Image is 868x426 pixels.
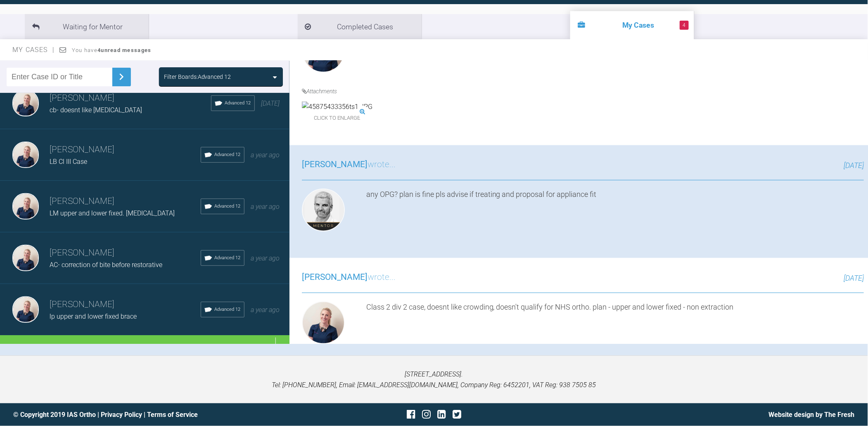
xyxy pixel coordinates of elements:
a: Privacy Policy [101,411,142,419]
h3: [PERSON_NAME] [50,91,211,105]
li: Completed Cases [298,14,422,39]
h3: wrote... [302,158,396,172]
span: Advanced 12 [215,151,241,159]
h3: [PERSON_NAME] [50,143,201,157]
img: Olivia Nixon [302,301,345,344]
span: [PERSON_NAME] [302,272,368,282]
span: a year ago [251,203,280,211]
span: Advanced 12 [215,306,241,313]
a: Website design by The Fresh [769,411,855,419]
span: a year ago [251,254,280,262]
span: a year ago [251,151,280,159]
h4: Attachments [302,87,864,96]
img: Olivia Nixon [12,245,39,271]
h3: [PERSON_NAME] [50,246,201,260]
li: Waiting for Mentor [25,14,149,39]
span: LB Cl III Case [50,158,87,166]
span: [DATE] [844,161,864,170]
span: a year ago [251,306,280,314]
li: My Cases [570,11,694,39]
span: You have [72,47,152,53]
span: Advanced 12 [215,254,241,262]
img: Olivia Nixon [12,296,39,323]
img: chevronRight.28bd32b0.svg [115,70,128,83]
h3: [PERSON_NAME] [50,194,201,208]
strong: 4 unread messages [97,47,151,53]
h3: [PERSON_NAME] [50,298,201,312]
h3: wrote... [302,270,396,284]
span: Click to enlarge [302,112,372,125]
img: Olivia Nixon [12,142,39,168]
p: [STREET_ADDRESS]. Tel: [PHONE_NUMBER], Email: [EMAIL_ADDRESS][DOMAIN_NAME], Company Reg: 6452201,... [13,369,855,390]
input: Enter Case ID or Title [7,68,112,86]
span: cb- doesnt like [MEDICAL_DATA] [50,106,142,114]
span: LM upper and lower fixed. [MEDICAL_DATA] [50,209,175,217]
span: [DATE] [844,274,864,282]
span: Advanced 12 [225,99,251,107]
img: Olivia Nixon [12,193,39,220]
div: any OPG? plan is fine pls advise if treating and proposal for appliance fit [366,189,864,235]
div: Class 2 div 2 case, doesnt like crowding, doesn't qualify for NHS ortho. plan - upper and lower f... [366,301,864,348]
span: 4 [680,21,689,30]
span: [PERSON_NAME] [302,159,368,169]
img: Olivia Nixon [12,90,39,116]
img: 45875433356ts1.JPG [302,102,372,112]
img: Ross Hobson [302,189,345,232]
a: Terms of Service [147,411,198,419]
span: [DATE] [261,99,280,107]
div: © Copyright 2019 IAS Ortho | | [13,409,294,420]
span: AC- correction of bite before restorative [50,261,162,269]
div: Filter Boards: Advanced 12 [164,72,231,81]
span: lp upper and lower fixed brace [50,312,137,320]
span: My Cases [12,46,55,54]
span: Advanced 12 [215,203,241,210]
